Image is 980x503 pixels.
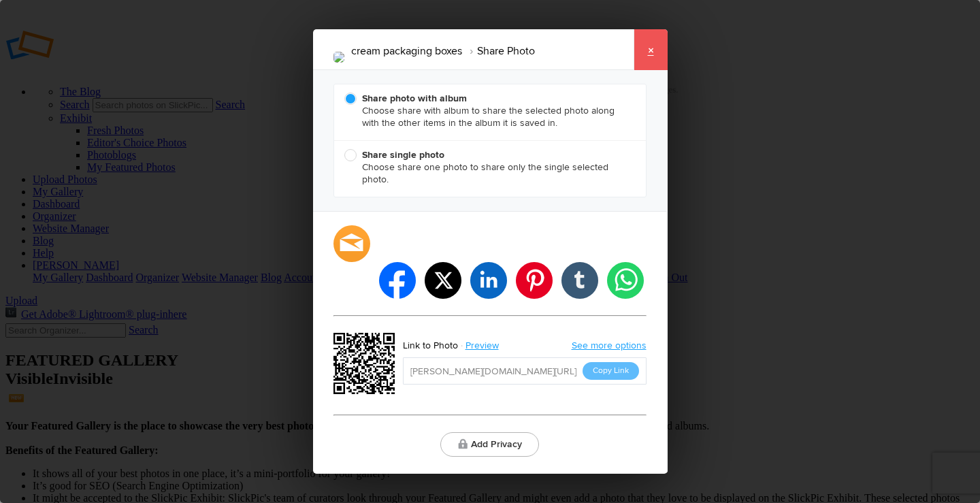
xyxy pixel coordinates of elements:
div: https://slickpic.us/18330141-NOE [333,333,399,398]
li: Share Photo [462,39,535,63]
img: tab_keywords_by_traffic_grey.svg [137,79,148,90]
li: tumblr [561,262,598,299]
img: logo_orange.svg [22,22,33,33]
div: v 4.0.25 [38,22,67,33]
li: twitter [425,262,461,299]
li: cream packaging boxes [351,39,462,63]
div: Domain: [DOMAIN_NAME] [35,35,150,46]
a: Preview [458,337,509,355]
button: Copy Link [583,362,639,380]
li: linkedin [470,262,507,299]
a: See more options [572,340,647,351]
li: whatsapp [607,262,644,299]
div: Domain Overview [54,80,122,89]
span: Choose share one photo to share only the single selected photo. [344,149,629,186]
div: Link to Photo [403,337,458,355]
img: tab_domain_overview_orange.svg [39,79,50,90]
span: Choose share with album to share the selected photo along with the other items in the album it is... [344,93,629,129]
li: facebook [379,262,416,299]
div: Keywords by Traffic [152,80,225,89]
img: website_grey.svg [22,35,33,46]
img: cream_packaging_boxes.png [333,52,344,63]
li: pinterest [516,262,553,299]
b: Share photo with album [362,93,467,104]
button: Add Privacy [440,432,539,457]
b: Share single photo [362,149,444,161]
a: × [634,29,668,70]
